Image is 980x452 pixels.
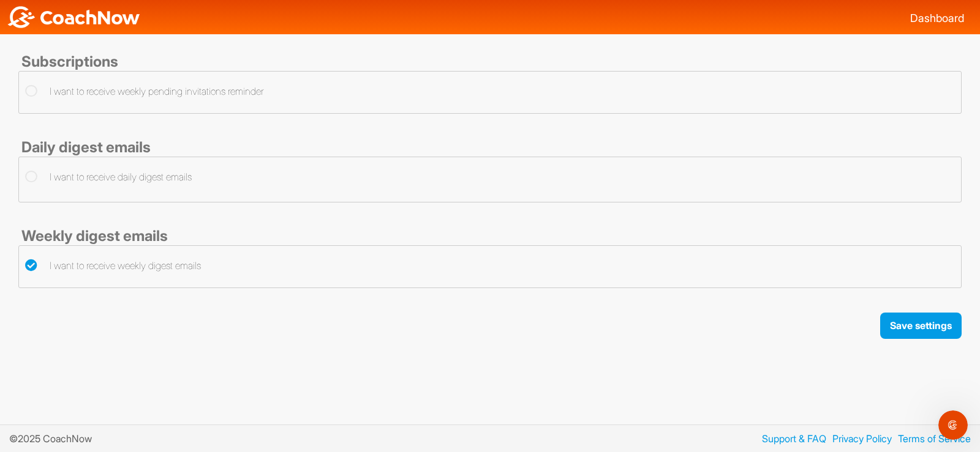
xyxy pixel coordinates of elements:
a: Privacy Policy [826,431,892,446]
label: I want to receive daily digest emails [25,169,192,184]
a: Terms of Service [892,431,971,446]
a: Dashboard [910,12,964,24]
div: Subscriptions [18,53,962,71]
button: Save settings [880,313,962,339]
label: I want to receive weekly digest emails [25,258,201,273]
div: Daily digest emails [18,138,962,157]
p: © 2025 CoachNow [9,431,101,446]
iframe: Intercom live chat [938,410,968,440]
a: Support & FAQ [756,431,826,446]
label: I want to receive weekly pending invitations reminder [25,84,263,98]
div: Weekly digest emails [18,227,962,245]
img: CoachNow [6,6,141,28]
